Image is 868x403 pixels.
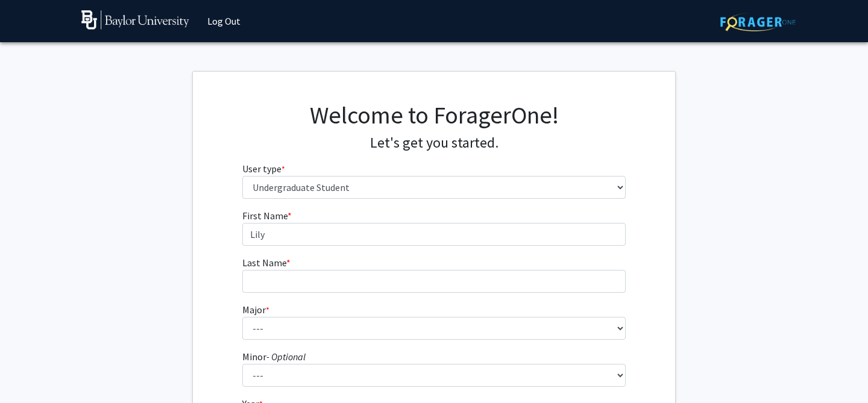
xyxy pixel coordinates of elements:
img: Baylor University Logo [81,10,189,30]
h4: Let's get you started. [242,134,626,152]
label: User type [242,161,285,176]
iframe: Chat [9,349,51,394]
label: Minor [242,349,306,364]
i: - Optional [266,351,306,363]
span: First Name [242,210,288,222]
h1: Welcome to ForagerOne! [242,101,626,130]
label: Major [242,302,269,317]
span: Last Name [242,257,286,269]
img: ForagerOne Logo [720,13,796,31]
